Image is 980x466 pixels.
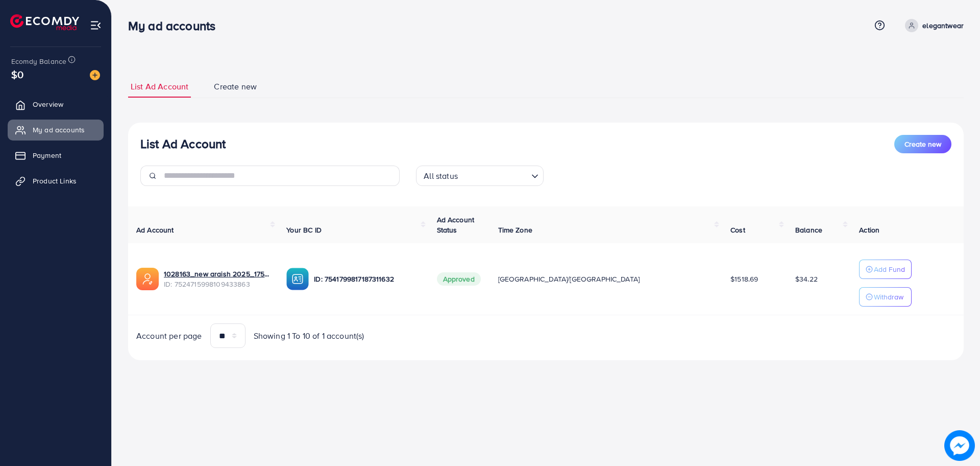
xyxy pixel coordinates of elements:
a: Product Links [8,171,104,191]
button: Create new [894,135,951,153]
span: Create new [904,139,941,149]
span: ID: 7524715998109433863 [164,279,270,289]
p: ID: 7541799817187311632 [314,273,420,285]
img: ic-ads-acc.e4c84228.svg [136,268,159,290]
span: List Ad Account [131,81,188,92]
span: Showing 1 To 10 of 1 account(s) [254,330,364,342]
input: Search for option [461,167,527,183]
span: Action [859,225,879,235]
a: Payment [8,145,104,166]
a: elegantwear [901,19,964,32]
h3: My ad accounts [128,18,224,33]
span: My ad accounts [33,125,85,135]
img: image [946,432,973,459]
span: Overview [33,99,63,109]
span: Ad Account Status [437,215,475,235]
span: Create new [214,81,257,92]
span: [GEOGRAPHIC_DATA]/[GEOGRAPHIC_DATA] [498,274,640,284]
button: Add Fund [859,260,912,279]
p: Add Fund [874,263,905,275]
p: elegantwear [922,19,964,32]
span: All status [422,169,460,183]
span: Ecomdy Balance [11,56,66,66]
a: 1028163_new araish 2025_1751984578903 [164,269,270,279]
span: Balance [795,225,822,235]
span: Account per page [136,330,202,342]
img: ic-ba-acc.ded83a64.svg [286,268,309,290]
a: Overview [8,94,104,114]
p: Withdraw [874,291,903,303]
span: $34.22 [795,274,818,284]
div: <span class='underline'>1028163_new araish 2025_1751984578903</span></br>7524715998109433863 [164,269,270,290]
a: My ad accounts [8,120,104,140]
span: Your BC ID [286,225,322,235]
span: Ad Account [136,225,174,235]
h3: List Ad Account [140,136,226,151]
span: $1518.69 [730,274,758,284]
span: Payment [33,150,61,160]
span: Cost [730,225,745,235]
button: Withdraw [859,287,912,307]
span: Time Zone [498,225,532,235]
span: Approved [437,272,481,286]
img: menu [90,19,102,31]
span: $0 [11,67,23,82]
img: image [90,70,100,80]
span: Product Links [33,176,77,186]
div: Search for option [416,166,544,186]
img: logo [10,14,79,30]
